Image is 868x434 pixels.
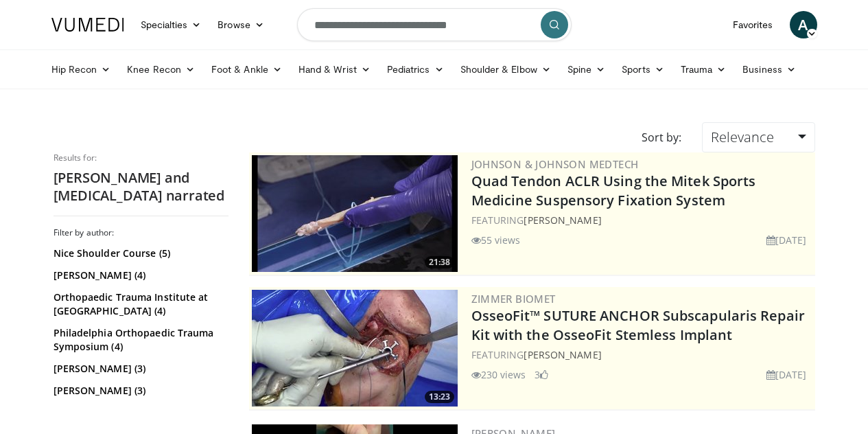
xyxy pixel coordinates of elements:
a: Philadelphia Orthopaedic Trauma Symposium (4) [54,326,225,354]
a: OsseoFit™ SUTURE ANCHOR Subscapularis Repair Kit with the OsseoFit Stemless Implant [471,306,805,344]
img: b78fd9da-dc16-4fd1-a89d-538d899827f1.300x170_q85_crop-smart_upscale.jpg [252,155,458,272]
a: 13:23 [252,290,458,407]
img: 40c8acad-cf15-4485-a741-123ec1ccb0c0.300x170_q85_crop-smart_upscale.jpg [252,290,458,407]
a: Hand & Wrist [290,56,379,83]
a: Sports [613,56,672,83]
span: 21:38 [425,256,454,269]
a: Zimmer Biomet [471,292,556,306]
a: Quad Tendon ACLR Using the Mitek Sports Medicine Suspensory Fixation System [471,172,756,209]
a: Trauma [672,56,735,83]
a: [PERSON_NAME] (4) [54,269,225,282]
li: [DATE] [766,367,807,382]
a: Shoulder & Elbow [452,56,559,83]
a: Favorites [725,11,782,38]
a: Hip Recon [43,56,119,83]
p: Results for: [54,152,228,163]
a: [PERSON_NAME] (3) [54,362,225,376]
span: 13:23 [425,391,454,403]
li: 3 [535,367,548,382]
h3: Filter by author: [54,227,228,238]
div: FEATURING [471,213,812,227]
div: FEATURING [471,347,812,362]
a: Relevance [702,122,814,152]
input: Search topics, interventions [297,8,572,41]
a: Spine [559,56,613,83]
a: Knee Recon [119,56,203,83]
a: Johnson & Johnson MedTech [471,157,639,171]
a: 21:38 [252,155,458,272]
a: Pediatrics [379,56,452,83]
div: Sort by: [631,122,692,152]
a: [PERSON_NAME] (3) [54,384,225,398]
a: Foot & Ankle [203,56,290,83]
a: [PERSON_NAME] [524,348,601,361]
span: Relevance [711,128,774,146]
a: Business [734,56,804,83]
h2: [PERSON_NAME] and [MEDICAL_DATA] narrated [54,169,228,205]
a: Nice Shoulder Course (5) [54,247,225,260]
img: VuMedi Logo [51,18,124,32]
li: 230 views [471,367,526,382]
a: Specialties [132,11,210,38]
li: [DATE] [766,233,807,247]
a: Browse [209,11,272,38]
li: 55 views [471,233,521,247]
a: Orthopaedic Trauma Institute at [GEOGRAPHIC_DATA] (4) [54,290,225,318]
a: A [790,11,817,38]
a: [PERSON_NAME] [524,214,601,227]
